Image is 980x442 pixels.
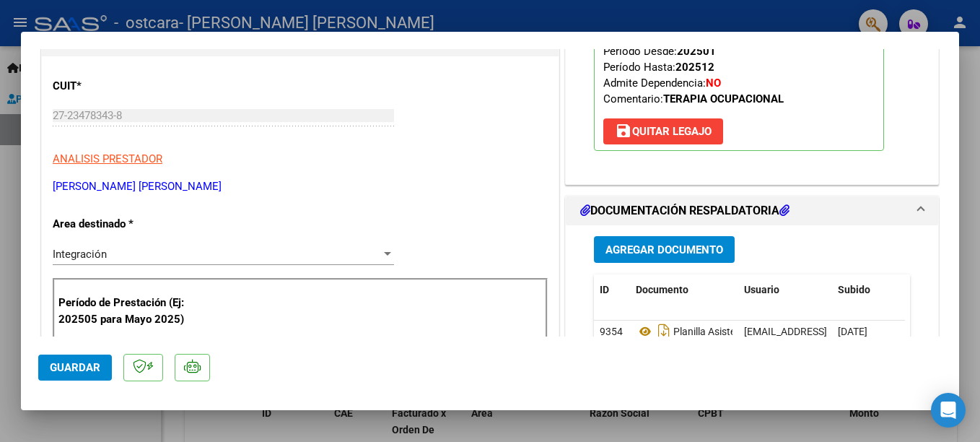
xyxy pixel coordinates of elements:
datatable-header-cell: Subido [832,274,904,305]
span: ANALISIS PRESTADOR [53,152,162,165]
i: Descargar documento [655,320,673,343]
span: Subido [838,284,870,295]
span: ID [600,284,609,295]
span: Guardar [50,361,100,374]
span: Integración [53,248,107,261]
datatable-header-cell: ID [594,274,630,305]
span: Agregar Documento [605,243,723,256]
p: Area destinado * [53,216,201,233]
datatable-header-cell: Documento [630,274,738,305]
p: [PERSON_NAME] [PERSON_NAME] [53,178,548,195]
button: Agregar Documento [594,236,735,263]
p: CUIT [53,78,201,95]
span: Usuario [744,284,779,295]
h1: DOCUMENTACIÓN RESPALDATORIA [580,202,789,220]
button: Quitar Legajo [603,118,723,144]
span: 9354 [600,326,623,337]
span: Documento [636,284,688,295]
button: Guardar [38,355,112,381]
mat-icon: save [615,122,632,139]
span: Comentario: [603,92,784,105]
span: [DATE] [838,326,867,337]
strong: 202512 [675,61,714,74]
datatable-header-cell: Acción [904,274,976,305]
strong: NO [706,77,721,90]
div: Open Intercom Messenger [931,393,966,428]
p: Período de Prestación (Ej: 202505 para Mayo 2025) [58,295,204,327]
strong: TERAPIA OCUPACIONAL [663,92,784,105]
span: Planilla Asistencia [636,326,754,337]
mat-expansion-panel-header: DOCUMENTACIÓN RESPALDATORIA [566,196,938,225]
datatable-header-cell: Usuario [738,274,832,305]
span: Quitar Legajo [615,125,712,138]
strong: 202501 [677,45,716,58]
